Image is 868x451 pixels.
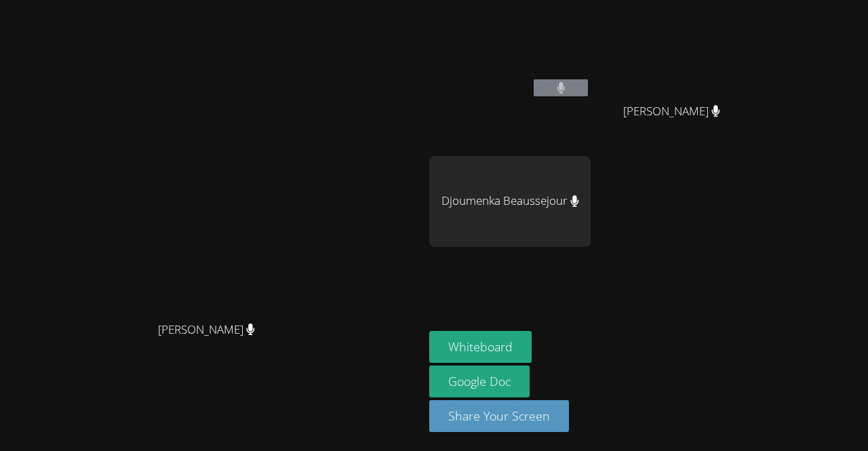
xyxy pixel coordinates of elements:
button: Whiteboard [429,331,532,363]
span: [PERSON_NAME] [623,102,720,121]
button: Share Your Screen [429,400,569,432]
div: Djoumenka Beaussejour [429,156,591,247]
span: [PERSON_NAME] [158,320,255,340]
a: Google Doc [429,366,530,397]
